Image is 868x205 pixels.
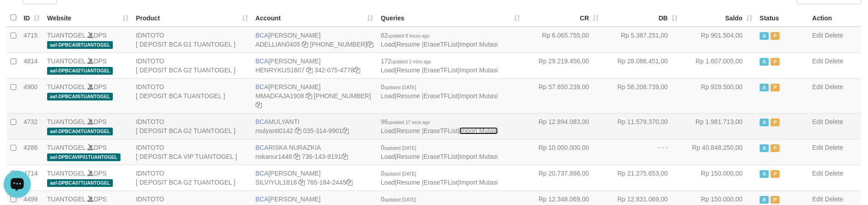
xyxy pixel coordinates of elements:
[603,113,681,139] td: Rp 11.579.370,00
[43,9,132,27] th: Website: activate to sort column ascending
[384,146,416,151] span: updated [DATE]
[760,170,769,178] span: Active
[825,57,843,65] a: Delete
[47,57,86,65] a: TUANTOGEL
[825,170,843,177] a: Delete
[256,195,269,203] span: BCA
[760,144,769,152] span: Active
[47,153,121,161] span: aaf-DPBCAVIP01TUANTOGEL
[524,78,603,113] td: Rp 57.650.239,00
[603,78,681,113] td: Rp 58.208.739,00
[681,139,756,165] td: Rp 40.848.250,00
[459,179,498,186] a: Import Mutasi
[384,85,416,90] span: updated [DATE]
[256,153,292,160] a: riskanur1448
[391,59,431,64] span: updated 2 mins ago
[681,113,756,139] td: Rp 1.981.713,00
[381,32,498,48] span: | | |
[381,170,498,186] span: | | |
[760,84,769,91] span: Active
[43,27,132,53] td: DPS
[256,144,269,151] span: BCA
[256,118,269,125] span: BCA
[381,195,416,203] span: 0
[384,172,416,176] span: updated [DATE]
[252,113,377,139] td: MULYANTI 035-314-9901
[20,113,43,139] td: 4732
[377,9,524,27] th: Queries: activate to sort column ascending
[252,27,377,53] td: [PERSON_NAME] [PHONE_NUMBER]
[256,41,300,48] a: ADELLIAN0405
[256,57,269,65] span: BCA
[603,9,681,27] th: DB: activate to sort column ascending
[681,27,756,53] td: Rp 901.504,00
[809,9,861,27] th: Action
[4,4,31,31] button: Open LiveChat chat widget
[603,27,681,53] td: Rp 5.387.251,00
[47,179,113,187] span: aaf-DPBCA07TUANTOGEL
[381,118,498,134] span: | | |
[381,170,416,177] span: 0
[252,139,377,165] td: RISKA NURAZKIA 736-143-9191
[43,139,132,165] td: DPS
[825,32,843,39] a: Delete
[132,78,252,113] td: IDNTOTO [ DEPOSIT BCA TUANTOGEL ]
[47,41,113,49] span: aaf-DPBCA08TUANTOGEL
[812,118,823,125] a: Edit
[256,101,262,109] a: Copy 4062282031 to clipboard
[47,144,86,151] a: TUANTOGEL
[47,67,113,75] span: aaf-DPBCA02TUANTOGEL
[771,84,780,91] span: Paused
[381,179,395,186] a: Load
[252,165,377,191] td: [PERSON_NAME] 765-184-2445
[524,113,603,139] td: Rp 12.894.083,00
[760,58,769,66] span: Active
[396,92,420,100] a: Resume
[47,128,113,135] span: aaf-DPBCA04TUANTOGEL
[47,93,113,100] span: aaf-DPBCA05TUANTOGEL
[256,67,305,74] a: HENRYKUS1607
[299,179,305,186] a: Copy SILVIYUL1818 to clipboard
[381,92,395,100] a: Load
[381,153,395,160] a: Load
[256,127,293,134] a: mulyanti0142
[396,179,420,186] a: Resume
[771,170,780,178] span: Paused
[771,58,780,66] span: Paused
[20,165,43,191] td: 4714
[681,9,756,27] th: Saldo: activate to sort column ascending
[132,9,252,27] th: Product: activate to sort column ascending
[524,139,603,165] td: Rp 10.000.000,00
[524,9,603,27] th: CR: activate to sort column ascending
[825,195,843,203] a: Delete
[825,83,843,91] a: Delete
[524,52,603,78] td: Rp 29.219.456,00
[306,67,313,74] a: Copy HENRYKUS1607 to clipboard
[424,67,458,74] a: EraseTFList
[47,195,86,203] a: TUANTOGEL
[381,57,431,65] span: 172
[760,119,769,126] span: Active
[256,170,269,177] span: BCA
[381,41,395,48] a: Load
[603,139,681,165] td: - - -
[681,78,756,113] td: Rp 929.500,00
[771,196,780,204] span: Paused
[760,196,769,204] span: Active
[603,165,681,191] td: Rp 21.275.653,00
[424,153,458,160] a: EraseTFList
[424,92,458,100] a: EraseTFList
[20,78,43,113] td: 4900
[381,144,498,160] span: | | |
[603,52,681,78] td: Rp 28.086.451,00
[812,57,823,65] a: Edit
[256,32,269,39] span: BCA
[812,83,823,91] a: Edit
[47,118,86,125] a: TUANTOGEL
[43,78,132,113] td: DPS
[381,67,395,74] a: Load
[256,83,269,91] span: BCA
[771,32,780,40] span: Paused
[384,197,416,202] span: updated [DATE]
[381,83,416,91] span: 0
